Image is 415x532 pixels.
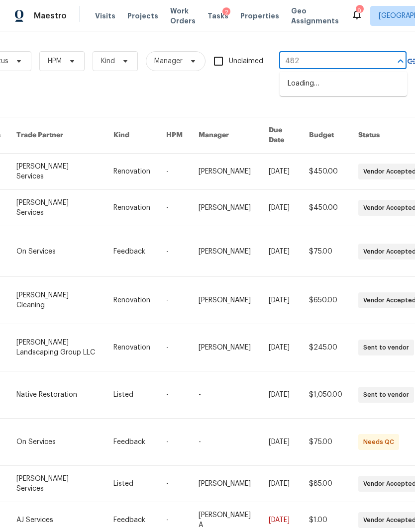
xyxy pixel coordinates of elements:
td: - [158,371,191,419]
td: Feedback [105,226,158,277]
td: Renovation [105,324,158,371]
td: [PERSON_NAME] [191,466,261,502]
input: Enter in an address [279,54,379,69]
th: Manager [191,117,261,154]
button: Close [394,54,408,68]
td: Renovation [105,277,158,324]
td: [PERSON_NAME] Services [8,466,105,502]
td: [PERSON_NAME] Services [8,190,105,226]
td: - [191,371,261,419]
span: Tasks [207,12,228,19]
span: Maestro [34,11,67,21]
td: Renovation [105,190,158,226]
span: Work Orders [170,6,196,26]
td: Listed [105,466,158,502]
div: 9 [356,6,363,16]
td: - [191,419,261,466]
td: [PERSON_NAME] [191,324,261,371]
span: Unclaimed [229,56,263,67]
td: Feedback [105,419,158,466]
th: Budget [301,117,350,154]
td: [PERSON_NAME] [191,277,261,324]
td: [PERSON_NAME] [191,190,261,226]
td: - [158,226,191,277]
span: Manager [154,56,183,66]
span: Kind [101,56,115,66]
td: [PERSON_NAME] [191,226,261,277]
th: Trade Partner [8,117,105,154]
td: Renovation [105,154,158,190]
td: [PERSON_NAME] Cleaning [8,277,105,324]
span: Geo Assignments [291,6,339,26]
td: - [158,154,191,190]
td: - [158,277,191,324]
td: Listed [105,371,158,419]
td: On Services [8,419,105,466]
span: Projects [127,11,158,21]
td: - [158,324,191,371]
th: Kind [105,117,158,154]
td: - [158,419,191,466]
span: HPM [48,56,62,66]
td: On Services [8,226,105,277]
td: [PERSON_NAME] Landscaping Group LLC [8,324,105,371]
th: Due Date [261,117,301,154]
td: - [158,466,191,502]
span: Visits [95,11,115,21]
div: 2 [222,7,230,17]
div: Loading… [280,72,407,96]
th: HPM [158,117,191,154]
td: Native Restoration [8,371,105,419]
span: Properties [240,11,279,21]
td: [PERSON_NAME] Services [8,154,105,190]
td: [PERSON_NAME] [191,154,261,190]
td: - [158,190,191,226]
